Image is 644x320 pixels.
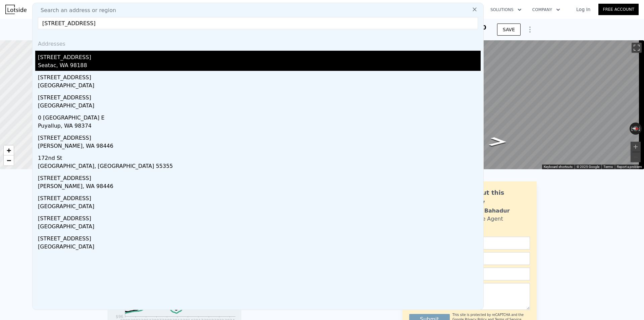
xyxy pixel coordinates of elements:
div: Siddhant Bahadur [455,207,510,215]
button: Toggle fullscreen view [632,43,642,53]
a: Terms (opens in new tab) [603,165,613,169]
span: Search an address or region [35,6,116,14]
div: [GEOGRAPHIC_DATA] [38,82,481,91]
a: Zoom out [4,155,14,166]
a: Log In [568,6,598,13]
a: Report a problem [617,165,642,169]
tspan: $151 [113,306,123,310]
span: − [7,156,11,165]
tspan: $96 [116,314,123,319]
div: [STREET_ADDRESS] [38,71,481,82]
div: [GEOGRAPHIC_DATA] [38,202,481,212]
path: Go North, Maxwell Rd SE [481,135,515,149]
button: Keyboard shortcuts [544,165,573,169]
div: Seatac, WA 98188 [38,61,481,71]
div: Ask about this property [455,188,530,207]
button: Show Options [523,23,537,36]
div: [STREET_ADDRESS] [38,91,481,102]
div: [PERSON_NAME], WA 98446 [38,142,481,151]
div: [GEOGRAPHIC_DATA] [38,223,481,232]
div: Puyallup, WA 98374 [38,122,481,131]
div: [STREET_ADDRESS] [38,131,481,142]
div: [STREET_ADDRESS] [38,232,481,243]
button: Rotate clockwise [638,123,642,135]
span: + [7,146,11,154]
div: 172nd St [38,151,481,162]
div: [GEOGRAPHIC_DATA] [38,102,481,111]
button: Zoom in [631,142,641,152]
button: SAVE [497,24,521,36]
div: [GEOGRAPHIC_DATA], [GEOGRAPHIC_DATA] 55355 [38,162,481,172]
div: [PERSON_NAME], WA 98446 [38,182,481,192]
div: [STREET_ADDRESS] [38,192,481,202]
a: Free Account [598,4,639,15]
button: Company [527,4,566,16]
div: [GEOGRAPHIC_DATA] [38,243,481,252]
div: Addresses [35,35,481,51]
input: Enter an address, city, region, neighborhood or zip code [38,17,478,29]
button: Solutions [485,4,527,16]
div: [STREET_ADDRESS] [38,212,481,223]
button: Rotate counterclockwise [630,123,633,135]
span: © 2025 Google [577,165,599,169]
div: [STREET_ADDRESS] [38,172,481,182]
button: Zoom out [631,152,641,162]
a: Zoom in [4,145,14,155]
div: [STREET_ADDRESS] [38,51,481,61]
img: Lotside [5,5,26,14]
button: Reset the view [629,126,642,132]
div: 0 [GEOGRAPHIC_DATA] E [38,111,481,122]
